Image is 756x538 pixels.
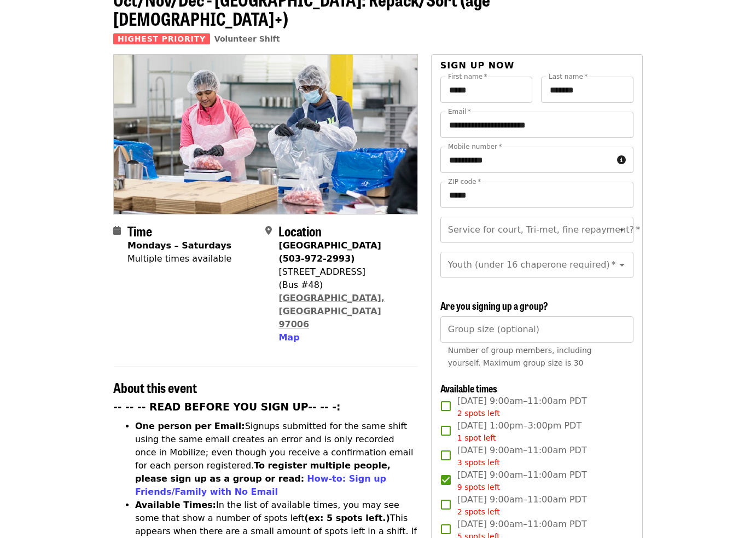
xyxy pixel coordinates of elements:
[440,60,515,71] span: Sign up now
[135,500,216,510] strong: Available Times:
[135,460,391,484] strong: To register multiple people, please sign up as a group or read:
[278,265,409,279] div: [STREET_ADDRESS]
[448,73,487,80] label: First name
[448,108,471,115] label: Email
[457,483,500,491] span: 9 spots left
[448,178,481,185] label: ZIP code
[113,401,341,413] strong: -- -- -- READ BEFORE YOU SIGN UP-- -- -:
[457,468,587,493] span: [DATE] 9:00am–11:00am PDT
[457,409,500,418] span: 2 spots left
[457,395,587,419] span: [DATE] 9:00am–11:00am PDT
[135,421,245,431] strong: One person per Email:
[440,316,633,343] input: [object Object]
[304,513,389,523] strong: (ex: 5 spots left.)
[278,279,409,292] div: (Bus #48)
[614,222,630,238] button: Open
[113,378,197,397] span: About this event
[265,225,272,236] i: map-marker-alt icon
[457,433,496,442] span: 1 spot left
[440,298,548,313] span: Are you signing up a group?
[114,55,417,213] img: Oct/Nov/Dec - Beaverton: Repack/Sort (age 10+) organized by Oregon Food Bank
[278,331,299,344] button: Map
[457,444,587,468] span: [DATE] 9:00am–11:00am PDT
[457,458,500,467] span: 3 spots left
[457,507,500,516] span: 2 spots left
[440,147,613,173] input: Mobile number
[113,225,121,236] i: calendar icon
[127,221,152,240] span: Time
[457,493,587,518] span: [DATE] 9:00am–11:00am PDT
[135,420,418,499] li: Signups submitted for the same shift using the same email creates an error and is only recorded o...
[214,34,280,43] a: Volunteer Shift
[457,419,581,444] span: [DATE] 1:00pm–3:00pm PDT
[127,240,231,251] strong: Mondays – Saturdays
[127,252,231,265] div: Multiple times available
[440,381,497,395] span: Available times
[541,77,633,103] input: Last name
[278,293,385,329] a: [GEOGRAPHIC_DATA], [GEOGRAPHIC_DATA] 97006
[617,155,626,165] i: circle-info icon
[440,112,633,138] input: Email
[448,143,502,150] label: Mobile number
[278,332,299,343] span: Map
[278,221,322,240] span: Location
[448,346,592,367] span: Number of group members, including yourself. Maximum group size is 30
[135,473,386,497] a: How-to: Sign up Friends/Family with No Email
[113,33,210,44] span: Highest Priority
[614,257,630,273] button: Open
[440,77,533,103] input: First name
[278,240,381,264] strong: [GEOGRAPHIC_DATA] (503-972-2993)
[549,73,588,80] label: Last name
[440,182,633,208] input: ZIP code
